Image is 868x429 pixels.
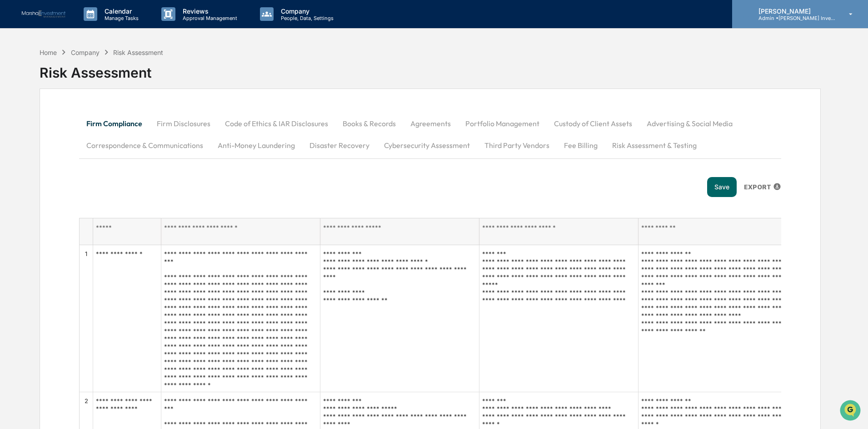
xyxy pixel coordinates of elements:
button: Start new chat [155,72,165,83]
div: Company [71,49,100,56]
iframe: Open customer support [839,399,863,424]
div: Start new chat [31,69,149,79]
button: Save [707,177,737,197]
p: Approval Management [175,15,242,21]
p: How can we help? [9,19,165,34]
a: 🖐️Preclearance [5,111,62,127]
button: Custody of Client Assets [547,113,639,134]
button: Firm Compliance [79,113,150,134]
span: Preclearance [18,114,59,123]
a: 🗄️Attestations [62,111,116,127]
p: People, Data, Settings [274,15,338,21]
div: risk assessment tabs [79,113,781,156]
p: Company [274,7,338,15]
button: Anti-Money Laundering [210,134,302,156]
button: Disaster Recovery [302,134,377,156]
div: We're available if you need us! [31,79,115,86]
a: 🔎Data Lookup [5,128,61,144]
p: Reviews [175,7,242,15]
button: Correspondence & Communications [79,134,210,156]
p: Admin • [PERSON_NAME] Investment Management [751,15,836,21]
div: 🗄️ [66,115,73,123]
button: Cybersecurity Assessment [377,134,477,156]
div: 🖐️ [9,115,16,123]
input: Clear [24,41,150,51]
span: Data Lookup [18,132,57,141]
span: Pylon [90,154,110,161]
div: Home [40,49,57,56]
span: Attestations [75,114,113,123]
button: Risk Assessment & Testing [605,134,704,156]
button: Agreements [403,113,458,134]
div: Risk Assessment [40,57,163,81]
button: Books & Records [335,113,403,134]
p: EXPORT [744,183,771,191]
img: 1746055101610-c473b297-6a78-478c-a979-82029cc54cd1 [9,69,25,86]
button: Portfolio Management [458,113,547,134]
button: Third Party Vendors [477,134,557,156]
img: logo [22,10,65,18]
p: Calendar [97,7,143,15]
button: Firm Disclosures [150,113,218,134]
button: Fee Billing [557,134,605,156]
div: Risk Assessment [113,49,163,56]
div: 🔎 [9,133,16,140]
a: Powered byPylon [64,153,110,161]
button: Advertising & Social Media [639,113,740,134]
p: [PERSON_NAME] [751,7,836,15]
p: Manage Tasks [97,15,143,21]
button: Code of Ethics & IAR Disclosures [218,113,335,134]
